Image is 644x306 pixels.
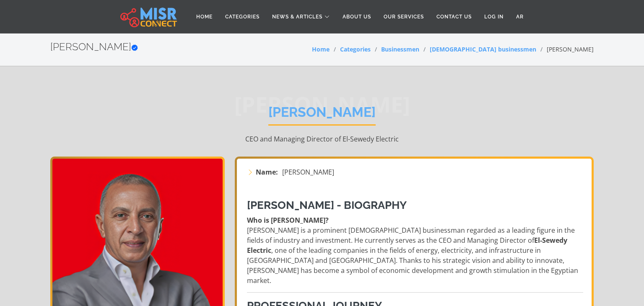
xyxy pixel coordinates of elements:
p: [PERSON_NAME] is a prominent [DEMOGRAPHIC_DATA] businessman regarded as a leading figure in the f... [247,215,583,285]
li: [PERSON_NAME] [536,45,594,54]
span: [PERSON_NAME] [282,167,334,177]
a: News & Articles [266,9,336,25]
span: News & Articles [272,13,322,21]
a: Our Services [377,9,430,25]
strong: El-Sewedy Electric [247,236,567,255]
img: main.misr_connect [120,6,177,27]
a: Home [190,9,219,25]
a: Log in [478,9,510,25]
h2: [PERSON_NAME] [50,41,138,53]
a: [DEMOGRAPHIC_DATA] businessmen [430,45,536,53]
a: Home [312,45,330,53]
a: Categories [340,45,371,53]
strong: Name: [256,167,278,177]
svg: Verified account [131,44,138,51]
a: About Us [336,9,377,25]
h1: [PERSON_NAME] [268,104,376,126]
a: Categories [219,9,266,25]
h3: [PERSON_NAME] - Biography [247,199,583,212]
a: AR [510,9,530,25]
a: Contact Us [430,9,478,25]
strong: Who is [PERSON_NAME]? [247,216,329,225]
a: Businessmen [381,45,419,53]
p: CEO and Managing Director of El-Sewedy Electric [50,134,594,144]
